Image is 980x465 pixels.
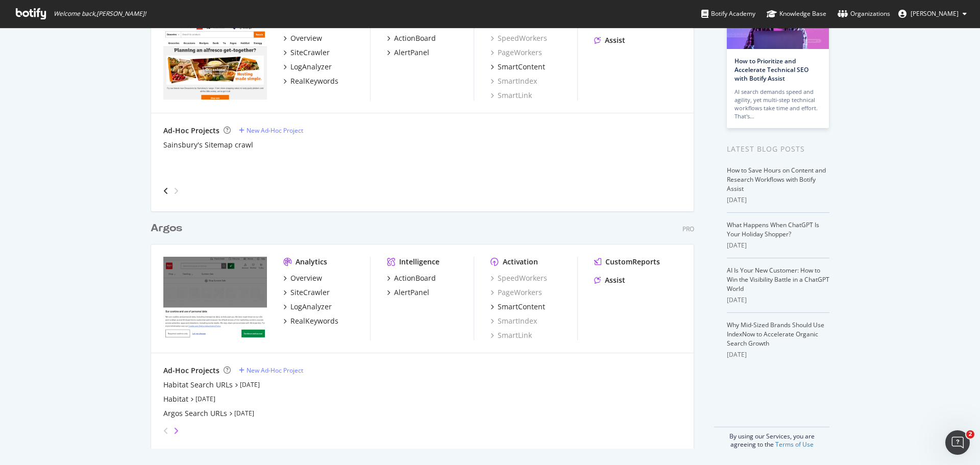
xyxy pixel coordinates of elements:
[290,302,332,312] div: LogAnalyzer
[283,316,338,326] a: RealKeywords
[911,9,959,18] span: Andrew Limn
[491,47,542,58] a: PageWorkers
[394,287,429,298] div: AlertPanel
[239,126,303,135] a: New Ad-Hoc Project
[283,302,332,312] a: LogAnalyzer
[151,221,186,236] a: Argos
[727,143,829,155] div: Latest Blog Posts
[966,430,974,438] span: 2
[239,366,303,375] a: New Ad-Hoc Project
[283,62,332,72] a: LogAnalyzer
[594,257,660,267] a: CustomReports
[240,380,260,389] a: [DATE]
[594,35,625,45] a: Assist
[290,316,338,326] div: RealKeywords
[491,76,537,86] a: SmartIndex
[727,296,829,305] div: [DATE]
[163,126,219,136] div: Ad-Hoc Projects
[387,287,429,298] a: AlertPanel
[163,408,227,419] a: Argos Search URLs
[775,440,814,449] a: Terms of Use
[163,394,188,404] a: Habitat
[491,302,545,312] a: SmartContent
[163,17,267,100] img: *.sainsburys.co.uk/
[290,47,330,58] div: SiteCrawler
[605,275,625,285] div: Assist
[491,273,547,283] a: SpeedWorkers
[727,321,824,348] a: Why Mid-Sized Brands Should Use IndexNow to Accelerate Organic Search Growth
[491,33,547,43] a: SpeedWorkers
[491,62,545,72] a: SmartContent
[727,350,829,359] div: [DATE]
[387,273,436,283] a: ActionBoard
[503,257,538,267] div: Activation
[838,9,890,19] div: Organizations
[151,221,182,236] div: Argos
[290,62,332,72] div: LogAnalyzer
[163,257,267,339] img: www.argos.co.uk
[387,47,429,58] a: AlertPanel
[890,6,975,22] button: [PERSON_NAME]
[247,366,303,375] div: New Ad-Hoc Project
[290,287,330,298] div: SiteCrawler
[945,430,970,455] iframe: Intercom live chat
[234,409,254,418] a: [DATE]
[173,186,180,196] div: angle-right
[394,273,436,283] div: ActionBoard
[296,257,327,267] div: Analytics
[394,47,429,58] div: AlertPanel
[159,423,173,439] div: angle-left
[498,302,545,312] div: SmartContent
[491,90,532,101] a: SmartLink
[290,33,322,43] div: Overview
[283,47,330,58] a: SiteCrawler
[163,380,233,390] a: Habitat Search URLs
[283,273,322,283] a: Overview
[727,221,819,238] a: What Happens When ChatGPT Is Your Holiday Shopper?
[54,10,146,18] span: Welcome back, [PERSON_NAME] !
[727,266,829,293] a: AI Is Your New Customer: How to Win the Visibility Battle in a ChatGPT World
[163,140,253,150] a: Sainsbury's Sitemap crawl
[727,195,829,205] div: [DATE]
[394,33,436,43] div: ActionBoard
[283,76,338,86] a: RealKeywords
[283,287,330,298] a: SiteCrawler
[682,225,694,233] div: Pro
[399,257,439,267] div: Intelligence
[159,183,173,199] div: angle-left
[195,395,215,403] a: [DATE]
[605,257,660,267] div: CustomReports
[734,57,808,83] a: How to Prioritize and Accelerate Technical SEO with Botify Assist
[491,287,542,298] a: PageWorkers
[290,76,338,86] div: RealKeywords
[163,365,219,376] div: Ad-Hoc Projects
[605,35,625,45] div: Assist
[767,9,826,19] div: Knowledge Base
[290,273,322,283] div: Overview
[498,62,545,72] div: SmartContent
[734,88,821,120] div: AI search demands speed and agility, yet multi-step technical workflows take time and effort. Tha...
[387,33,436,43] a: ActionBoard
[491,316,537,326] a: SmartIndex
[594,275,625,285] a: Assist
[491,330,532,340] a: SmartLink
[173,426,180,436] div: angle-right
[701,9,755,19] div: Botify Academy
[283,33,322,43] a: Overview
[714,427,829,449] div: By using our Services, you are agreeing to the
[247,126,303,135] div: New Ad-Hoc Project
[727,166,826,193] a: How to Save Hours on Content and Research Workflows with Botify Assist
[727,241,829,250] div: [DATE]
